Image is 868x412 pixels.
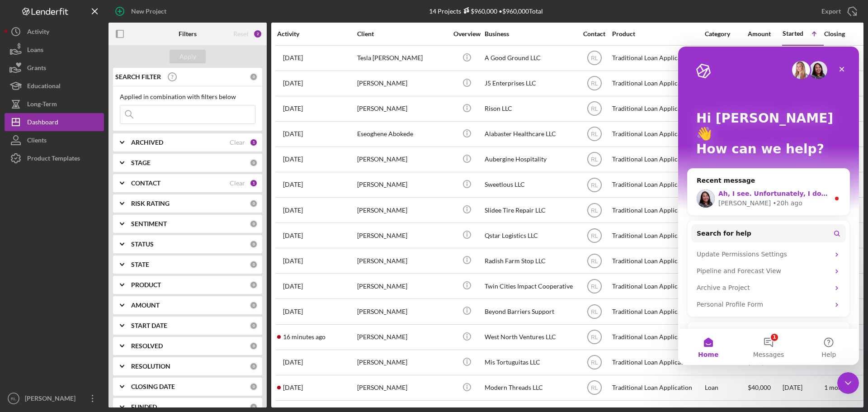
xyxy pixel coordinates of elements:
[131,383,175,390] b: CLOSING DATE
[250,383,258,391] div: 0
[131,302,160,309] b: AMOUNT
[357,30,448,38] div: Client
[5,389,104,407] button: RL[PERSON_NAME]
[230,180,245,187] div: Clear
[612,173,703,197] div: Traditional Loan Application
[429,7,543,15] div: 14 Projects • $960,000 Total
[783,30,803,37] div: Started
[591,283,598,289] text: RL
[748,384,771,391] span: $40,000
[612,198,703,222] div: Traditional Loan Application
[27,41,43,61] div: Loans
[485,249,575,273] div: Radish Farm Stop LLC
[250,342,258,350] div: 0
[591,156,598,163] text: RL
[131,322,167,329] b: START DATE
[485,350,575,374] div: Mis Tortuguitas LLC
[19,253,151,263] div: Personal Profile Form
[283,232,303,239] time: 2025-08-07 16:22
[283,181,303,188] time: 2025-07-11 19:06
[19,220,151,229] div: Pipeline and Forecast View
[94,152,124,161] div: • 20h ago
[612,147,703,171] div: Traditional Loan Application
[612,46,703,70] div: Traditional Loan Application
[250,403,258,411] div: 0
[591,207,598,213] text: RL
[5,131,104,149] button: Clients
[5,113,104,131] a: Dashboard
[250,199,258,208] div: 0
[13,216,168,233] div: Pipeline and Forecast View
[485,223,575,247] div: Qstar Logistics LLC
[40,152,93,161] div: [PERSON_NAME]
[821,2,841,20] div: Export
[485,173,575,197] div: Sweetlous LLC
[357,198,448,222] div: [PERSON_NAME]
[612,71,703,95] div: Traditional Loan Application
[461,7,497,15] div: $960,000
[19,237,151,246] div: Archive a Project
[485,30,575,38] div: Business
[612,223,703,247] div: Traditional Loan Application
[131,403,157,411] b: FUNDED
[837,372,859,394] iframe: Intercom live chat
[23,389,81,410] div: [PERSON_NAME]
[485,147,575,171] div: Aubergine Hospitality
[27,59,46,79] div: Grants
[19,182,73,192] span: Search for help
[283,359,303,366] time: 2025-09-12 18:29
[283,257,303,265] time: 2025-08-27 13:50
[283,308,303,315] time: 2025-08-18 23:36
[485,325,575,349] div: West North Ventures LLC
[27,23,49,43] div: Activity
[357,71,448,95] div: [PERSON_NAME]
[357,122,448,146] div: Eseoghene Abokede
[283,207,303,214] time: 2025-09-16 13:58
[485,122,575,146] div: Alabaster Healthcare LLC
[5,77,104,95] a: Educational
[131,281,161,289] b: PRODUCT
[131,241,154,248] b: STATUS
[20,305,40,311] span: Home
[131,261,149,268] b: STATE
[783,46,823,70] div: [DATE]
[283,283,303,290] time: 2025-08-20 16:25
[250,301,258,309] div: 0
[283,80,303,87] time: 2025-09-10 22:41
[283,333,325,341] time: 2025-09-17 17:54
[179,50,196,63] div: Apply
[5,59,104,77] a: Grants
[357,97,448,121] div: [PERSON_NAME]
[13,233,168,250] div: Archive a Project
[5,95,104,113] a: Long-Term
[705,376,747,400] div: Loan
[131,139,163,146] b: ARCHIVED
[591,106,598,112] text: RL
[591,81,598,87] text: RL
[13,178,168,196] button: Search for help
[591,360,598,366] text: RL
[612,350,703,374] div: Traditional Loan Application
[485,274,575,298] div: Twin Cities Impact Cooperative
[5,23,104,41] a: Activity
[120,93,255,100] div: Applied in combination with filters below
[485,198,575,222] div: Slidee Tire Repair LLC
[357,46,448,70] div: Tesla [PERSON_NAME]
[591,55,598,62] text: RL
[250,260,258,269] div: 0
[591,232,598,239] text: RL
[485,376,575,400] div: Modern Threads LLC
[250,73,258,81] div: 0
[485,97,575,121] div: Rison LLC
[612,274,703,298] div: Traditional Loan Application
[250,138,258,147] div: 1
[131,180,160,187] b: CONTACT
[5,41,104,59] button: Loans
[748,30,782,38] div: Amount
[27,77,61,97] div: Educational
[485,71,575,95] div: J5 Enterprises LLC
[250,179,258,187] div: 1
